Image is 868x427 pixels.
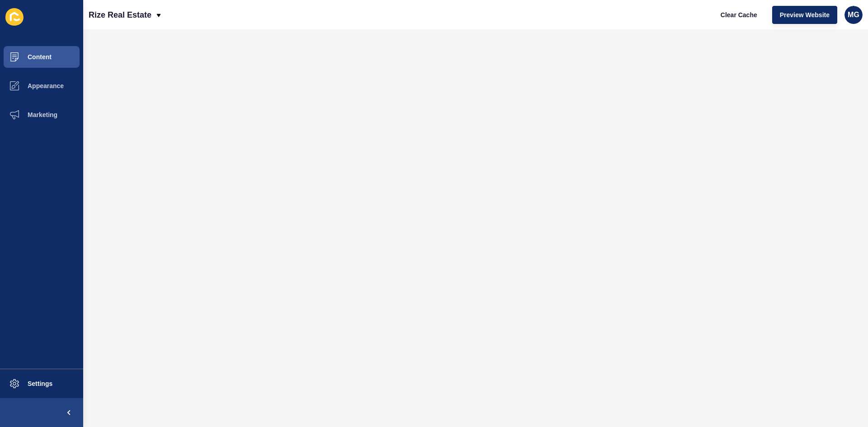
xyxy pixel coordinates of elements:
span: Preview Website [780,10,830,19]
span: MG [848,10,859,19]
button: Preview Website [772,6,837,24]
span: Clear Cache [721,10,757,19]
p: Rize Real Estate [89,4,151,26]
button: Clear Cache [713,6,765,24]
